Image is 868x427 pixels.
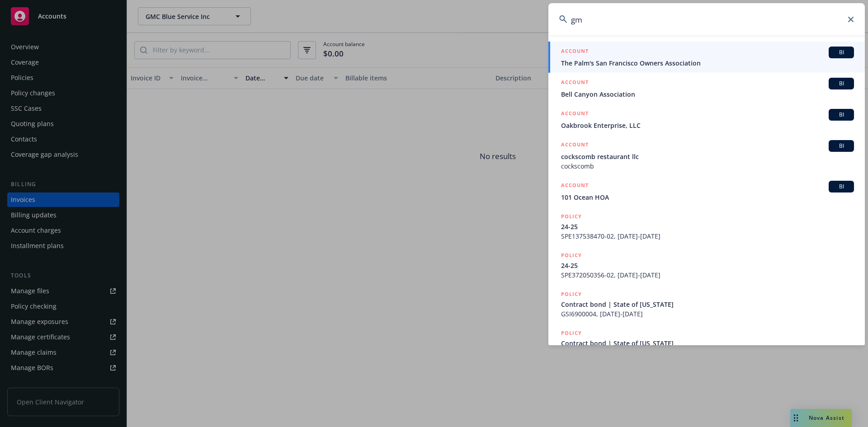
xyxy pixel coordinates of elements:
[548,207,865,246] a: POLICY24-25SPE137538470-02, [DATE]-[DATE]
[832,142,850,150] span: BI
[561,152,854,161] span: cockscomb restaurant llc
[561,89,854,99] span: Bell Canyon Association
[561,181,589,192] h5: ACCOUNT
[832,111,850,119] span: BI
[561,161,854,171] span: cockscomb
[561,338,854,348] span: Contract bond | State of [US_STATE]
[561,212,582,221] h5: POLICY
[561,328,582,338] h5: POLICY
[561,309,854,319] span: GSI6900004, [DATE]-[DATE]
[548,324,865,362] a: POLICYContract bond | State of [US_STATE]
[561,300,854,309] span: Contract bond | State of [US_STATE]
[548,285,865,324] a: POLICYContract bond | State of [US_STATE]GSI6900004, [DATE]-[DATE]
[561,231,854,241] span: SPE137538470-02, [DATE]-[DATE]
[832,48,850,56] span: BI
[561,58,854,68] span: The Palm's San Francisco Owners Association
[561,290,582,299] h5: POLICY
[561,109,589,120] h5: ACCOUNT
[561,47,589,57] h5: ACCOUNT
[561,222,854,231] span: 24-25
[548,104,865,135] a: ACCOUNTBIOakbrook Enterprise, LLC
[548,73,865,104] a: ACCOUNTBIBell Canyon Association
[561,121,854,130] span: Oakbrook Enterprise, LLC
[561,251,582,260] h5: POLICY
[548,42,865,73] a: ACCOUNTBIThe Palm's San Francisco Owners Association
[548,135,865,176] a: ACCOUNTBIcockscomb restaurant llccockscomb
[561,192,854,202] span: 101 Ocean HOA
[561,270,854,280] span: SPE372050356-02, [DATE]-[DATE]
[832,80,850,88] span: BI
[561,78,589,89] h5: ACCOUNT
[832,183,850,191] span: BI
[548,176,865,207] a: ACCOUNTBI101 Ocean HOA
[561,261,854,270] span: 24-25
[548,3,865,36] input: Search...
[548,246,865,285] a: POLICY24-25SPE372050356-02, [DATE]-[DATE]
[561,140,589,151] h5: ACCOUNT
